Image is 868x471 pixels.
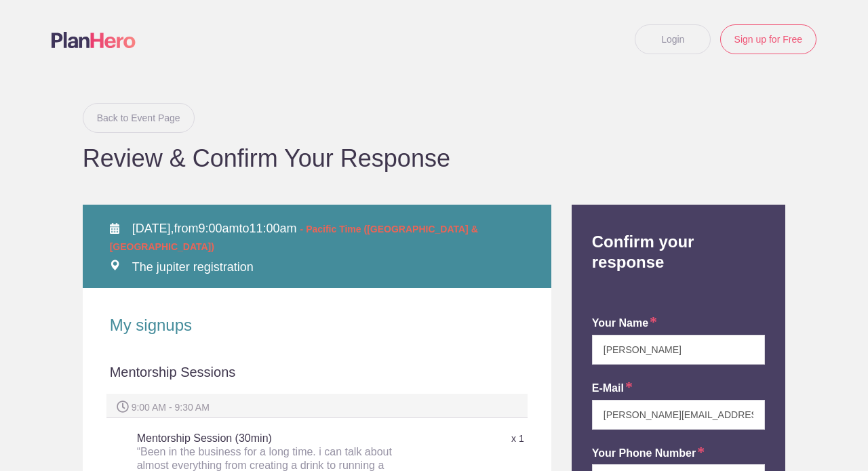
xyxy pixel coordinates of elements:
[132,222,174,235] span: [DATE],
[110,315,524,335] h2: My signups
[635,24,711,54] a: Login
[83,103,195,133] a: Back to Event Page
[117,401,129,413] img: Spot time
[582,205,776,272] h2: Confirm your response
[592,335,766,365] input: e.g. Julie Farrell
[592,316,657,331] label: your name
[106,394,528,418] div: 9:00 AM - 9:30 AM
[110,224,478,252] span: - Pacific Time ([GEOGRAPHIC_DATA] & [GEOGRAPHIC_DATA])
[83,146,786,171] h1: Review & Confirm Your Response
[52,32,136,48] img: Logo main planhero
[720,24,816,54] a: Sign up for Free
[395,427,524,451] div: x 1
[110,222,478,253] span: from to
[132,260,254,274] span: The jupiter registration
[198,222,239,235] span: 9:00am
[592,446,705,462] label: Your Phone Number
[110,363,524,394] div: Mentorship Sessions
[110,223,119,234] img: Calendar alt
[250,222,297,235] span: 11:00am
[592,381,633,396] label: E-mail
[592,400,766,430] input: e.g. julie@gmail.com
